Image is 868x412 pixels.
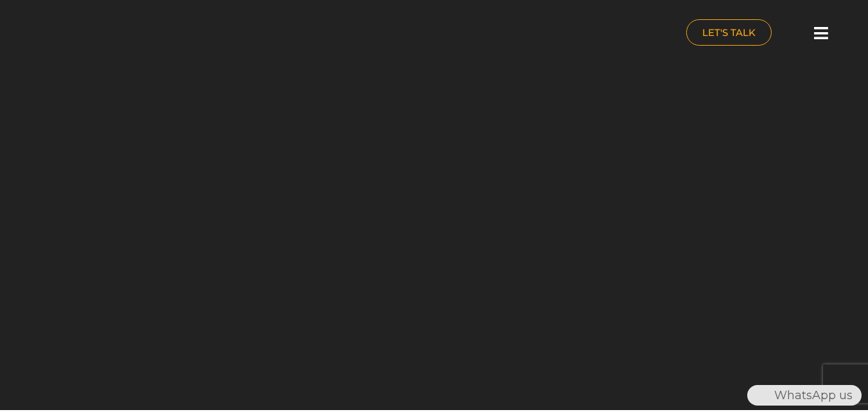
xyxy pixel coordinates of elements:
a: WhatsAppWhatsApp us [747,388,862,402]
div: WhatsApp us [747,385,862,406]
img: nuance-qatar_logo [6,6,114,62]
span: LET'S TALK [702,28,756,37]
a: nuance-qatar_logo [6,6,428,62]
a: LET'S TALK [686,19,772,46]
img: WhatsApp [748,385,769,406]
